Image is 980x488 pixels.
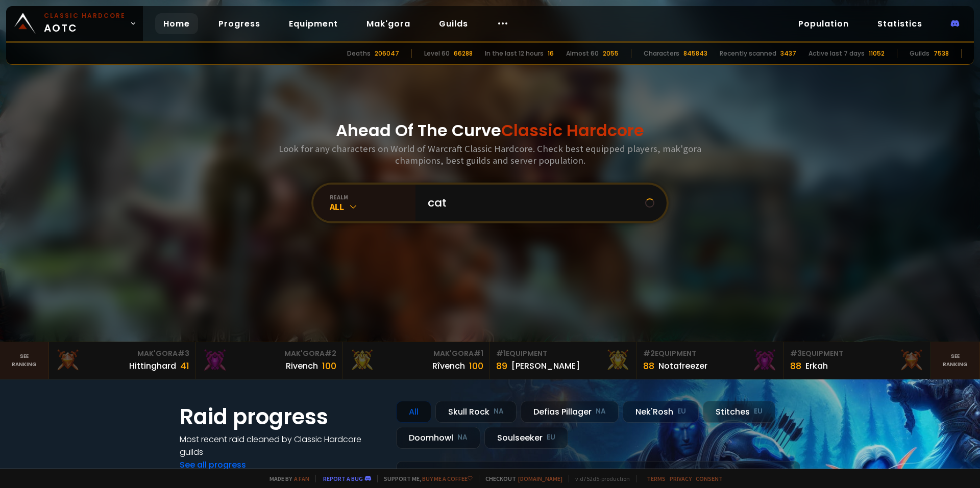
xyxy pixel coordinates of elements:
[643,348,777,359] div: Equipment
[790,348,924,359] div: Equipment
[596,406,606,417] small: NA
[677,406,686,417] small: EU
[180,459,246,471] a: See all progress
[422,185,645,221] input: Search a character...
[484,427,568,449] div: Soulseeker
[325,348,336,358] span: # 2
[569,475,630,482] span: v. d752d5 - production
[623,401,699,423] div: Nek'Rosh
[180,401,384,433] h1: Raid progress
[435,401,517,423] div: Skull Rock
[336,118,644,143] h1: Ahead Of The Curve
[323,475,363,482] a: Report a bug
[349,348,483,359] div: Mak'Gora
[548,49,554,58] div: 16
[431,13,476,34] a: Guilds
[934,49,949,58] div: 7538
[643,348,655,358] span: # 2
[180,433,384,458] h4: Most recent raid cleaned by Classic Hardcore guilds
[474,348,483,358] span: # 1
[485,49,544,58] div: In the last 12 hours
[805,359,828,372] div: Erkah
[377,475,473,482] span: Support me,
[790,359,801,373] div: 88
[643,359,654,373] div: 88
[547,432,555,443] small: EU
[784,342,931,379] a: #3Equipment88Erkah
[696,475,723,482] a: Consent
[454,49,473,58] div: 66288
[931,342,980,379] a: Seeranking
[210,13,268,34] a: Progress
[683,49,707,58] div: 845843
[469,359,483,373] div: 100
[44,11,126,36] span: AOTC
[343,342,490,379] a: Mak'Gora#1Rîvench100
[637,342,784,379] a: #2Equipment88Notafreezer
[432,359,465,372] div: Rîvench
[720,49,776,58] div: Recently scanned
[322,359,336,373] div: 100
[790,13,857,34] a: Population
[644,49,679,58] div: Characters
[790,348,802,358] span: # 3
[396,427,480,449] div: Doomhowl
[496,348,630,359] div: Equipment
[501,119,644,142] span: Classic Hardcore
[647,475,666,482] a: Terms
[490,342,637,379] a: #1Equipment89[PERSON_NAME]
[494,406,504,417] small: NA
[155,13,198,34] a: Home
[44,11,126,20] small: Classic Hardcore
[424,49,450,58] div: Level 60
[358,13,419,34] a: Mak'gora
[869,49,885,58] div: 11052
[518,475,562,482] a: [DOMAIN_NAME]
[396,461,800,488] a: a month agozgpetri on godDefias Pillager8 /90
[6,6,143,41] a: Classic HardcoreAOTC
[457,432,468,443] small: NA
[275,143,705,166] h3: Look for any characters on World of Warcraft Classic Hardcore. Check best equipped players, mak'g...
[330,201,415,213] div: All
[479,475,562,482] span: Checkout
[49,342,196,379] a: Mak'Gora#3Hittinghard41
[603,49,619,58] div: 2055
[375,49,399,58] div: 206047
[263,475,309,482] span: Made by
[178,348,189,358] span: # 3
[330,193,415,201] div: realm
[180,359,189,373] div: 41
[703,401,775,423] div: Stitches
[55,348,189,359] div: Mak'Gora
[196,342,343,379] a: Mak'Gora#2Rivench100
[511,359,580,372] div: [PERSON_NAME]
[869,13,930,34] a: Statistics
[566,49,599,58] div: Almost 60
[910,49,929,58] div: Guilds
[129,359,176,372] div: Hittinghard
[496,359,507,373] div: 89
[347,49,371,58] div: Deaths
[396,401,431,423] div: All
[780,49,796,58] div: 3437
[808,49,865,58] div: Active last 7 days
[286,359,318,372] div: Rivench
[670,475,692,482] a: Privacy
[496,348,506,358] span: # 1
[658,359,707,372] div: Notafreezer
[294,475,309,482] a: a fan
[202,348,336,359] div: Mak'Gora
[422,475,473,482] a: Buy me a coffee
[754,406,763,417] small: EU
[521,401,619,423] div: Defias Pillager
[281,13,346,34] a: Equipment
